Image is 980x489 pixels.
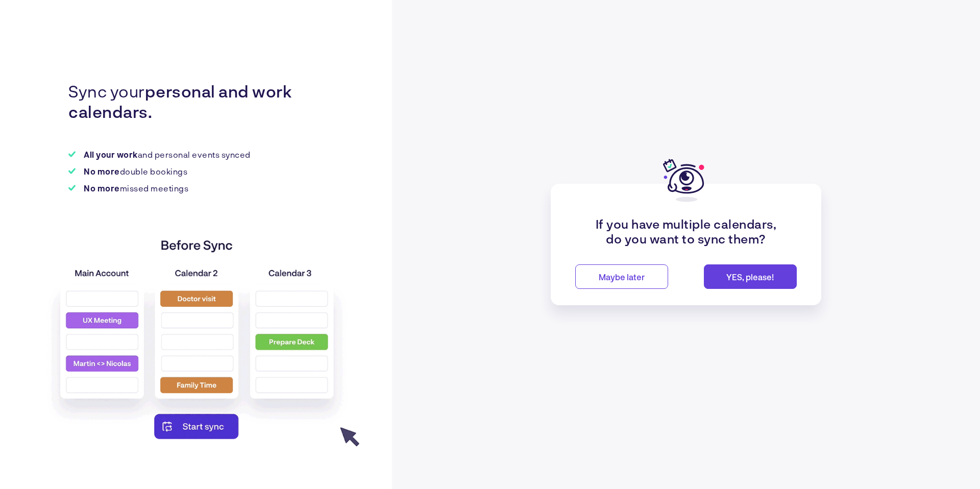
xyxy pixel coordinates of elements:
p: missed meetings [84,183,188,193]
strong: No more [84,166,120,176]
strong: personal and work calendars. [68,81,292,121]
p: Sync your [68,81,343,121]
button: YES, please! [704,264,797,289]
img: Prompt Logo [663,157,709,203]
img: anim_sync.gif [33,215,362,461]
p: double bookings [84,166,187,176]
p: and personal events synced [84,150,251,159]
strong: No more [84,183,120,193]
span: Maybe later [599,272,645,282]
span: YES, please! [726,272,774,282]
strong: All your work [84,150,138,159]
p: If you have multiple calendars, do you want to sync them? [575,216,797,246]
button: Maybe later [575,264,668,289]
